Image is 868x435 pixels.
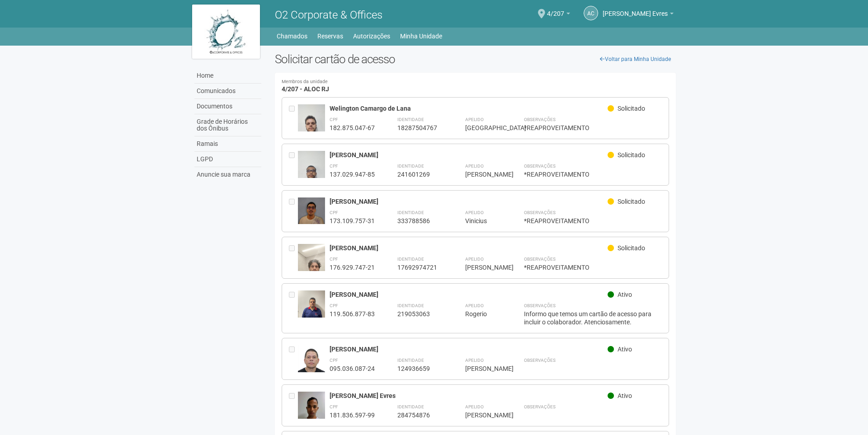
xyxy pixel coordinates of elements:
[524,170,662,178] div: *REAPROVEITAMENTO
[289,244,298,271] div: Entre em contato com a Aministração para solicitar o cancelamento ou 2a via
[330,263,375,271] div: 176.929.747-21
[298,197,325,224] img: user.jpg
[465,358,484,363] strong: Apelido
[298,151,325,199] img: user.jpg
[397,310,443,318] div: 219053063
[298,104,325,153] img: user.jpg
[465,257,484,262] strong: Apelido
[397,164,424,168] strong: Identidade
[330,210,338,215] strong: CPF
[194,136,261,152] a: Ramais
[330,392,608,400] div: [PERSON_NAME] Evres
[194,167,261,182] a: Anuncie sua marca
[603,1,668,17] span: Armando Conceição Evres
[277,30,307,42] a: Chamados
[298,290,325,327] img: user.jpg
[547,1,564,17] span: 4/207
[192,5,260,59] img: logo.jpg
[330,217,375,225] div: 173.109.757-31
[289,345,298,373] div: Entre em contato com a Aministração para solicitar o cancelamento ou 2a via
[330,104,608,112] div: Welington Camargo de Lana
[465,365,501,373] div: [PERSON_NAME]
[330,404,338,409] strong: CPF
[397,257,424,262] strong: Identidade
[289,151,298,178] div: Entre em contato com a Aministração para solicitar o cancelamento ou 2a via
[465,210,484,215] strong: Apelido
[298,392,325,428] img: user.jpg
[465,404,484,409] strong: Apelido
[524,358,556,363] strong: Observações
[282,80,669,84] small: Membros da unidade
[465,124,501,132] div: [GEOGRAPHIC_DATA]
[330,257,338,262] strong: CPF
[330,310,375,318] div: 119.506.877-83
[194,99,261,114] a: Documentos
[524,210,556,215] strong: Observações
[317,30,343,42] a: Reservas
[194,152,261,167] a: LGPD
[397,117,424,122] strong: Identidade
[330,151,608,159] div: [PERSON_NAME]
[289,197,298,225] div: Entre em contato com a Aministração para solicitar o cancelamento ou 2a via
[397,303,424,308] strong: Identidade
[524,164,556,168] strong: Observações
[524,310,662,326] div: Informo que temos um cartão de acesso para incluir o colaborador. Atenciosamente.
[194,84,261,99] a: Comunicados
[275,52,676,66] h2: Solicitar cartão de acesso
[330,345,608,353] div: [PERSON_NAME]
[465,310,501,318] div: Rogerio
[465,170,501,178] div: [PERSON_NAME]
[465,217,501,225] div: Vinicius
[330,358,338,363] strong: CPF
[595,52,676,66] a: Voltar para Minha Unidade
[330,411,375,419] div: 181.836.597-99
[330,170,375,178] div: 137.029.947-85
[289,104,298,132] div: Entre em contato com a Aministração para solicitar o cancelamento ou 2a via
[465,117,484,122] strong: Apelido
[524,303,556,308] strong: Observações
[330,244,608,252] div: [PERSON_NAME]
[194,114,261,136] a: Grade de Horários dos Ônibus
[524,263,662,271] div: *REAPROVEITAMENTO
[524,124,662,132] div: *REAPROVEITAMENTO
[547,11,570,19] a: 4/207
[397,404,424,409] strong: Identidade
[465,303,484,308] strong: Apelido
[353,30,390,42] a: Autorizações
[465,411,501,419] div: [PERSON_NAME]
[618,105,645,112] span: Solicitado
[400,30,442,42] a: Minha Unidade
[524,404,556,409] strong: Observações
[618,291,632,298] span: Ativo
[618,346,632,353] span: Ativo
[289,392,298,419] div: Entre em contato com a Aministração para solicitar o cancelamento ou 2a via
[524,257,556,262] strong: Observações
[330,124,375,132] div: 182.875.047-67
[397,124,443,132] div: 18287504767
[618,244,645,252] span: Solicitado
[397,263,443,271] div: 17692974721
[524,217,662,225] div: *REAPROVEITAMENTO
[397,365,443,373] div: 124936659
[282,80,669,93] h4: 4/207 - ALOC RJ
[289,290,298,326] div: Entre em contato com a Aministração para solicitar o cancelamento ou 2a via
[330,164,338,168] strong: CPF
[330,303,338,308] strong: CPF
[330,197,608,206] div: [PERSON_NAME]
[397,411,443,419] div: 284754876
[397,358,424,363] strong: Identidade
[465,164,484,168] strong: Apelido
[618,392,632,399] span: Ativo
[397,210,424,215] strong: Identidade
[194,68,261,84] a: Home
[298,244,325,280] img: user.jpg
[618,151,645,159] span: Solicitado
[275,9,382,21] span: O2 Corporate & Offices
[618,198,645,205] span: Solicitado
[524,117,556,122] strong: Observações
[603,11,674,19] a: [PERSON_NAME] Evres
[298,345,325,379] img: user.jpg
[330,365,375,373] div: 095.036.087-24
[330,117,338,122] strong: CPF
[397,170,443,178] div: 241601269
